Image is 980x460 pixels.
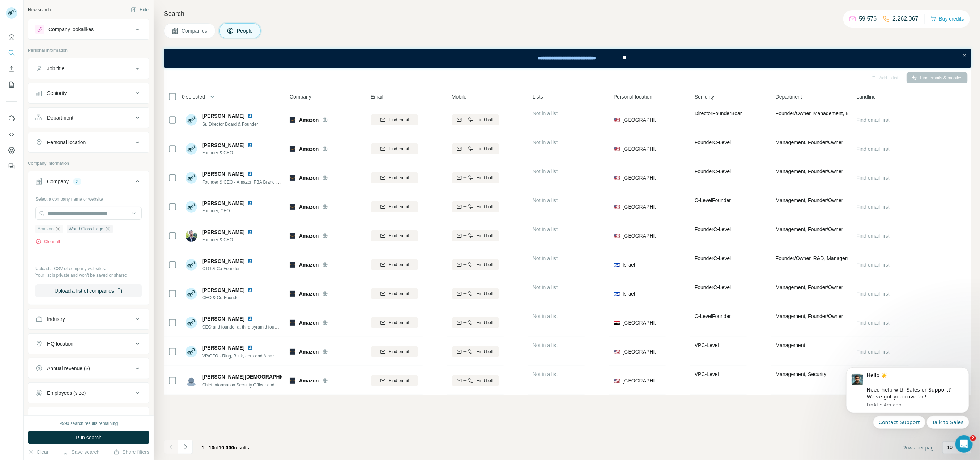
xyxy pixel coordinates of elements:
[247,345,253,351] img: LinkedIn logo
[623,377,661,384] span: [GEOGRAPHIC_DATA]
[186,172,197,184] img: Avatar
[623,232,661,239] span: [GEOGRAPHIC_DATA]
[371,346,418,357] button: Find email
[623,319,661,326] span: [GEOGRAPHIC_DATA]
[247,258,253,264] img: LinkedIn logo
[776,342,805,348] span: Management
[47,389,86,397] div: Employees (size)
[186,346,197,357] img: Avatar
[533,255,558,261] span: Not in a list
[202,208,256,214] span: Founder, CEO
[970,435,976,441] span: 2
[389,377,409,384] span: Find email
[371,143,418,154] button: Find email
[202,315,244,322] span: [PERSON_NAME]
[533,197,558,203] span: Not in a list
[776,110,859,116] span: Founder/Owner, Management, Board
[247,142,253,148] img: LinkedIn logo
[776,93,802,100] span: Department
[371,93,383,100] span: Email
[371,288,418,299] button: Find email
[247,229,253,235] img: LinkedIn logo
[6,78,17,91] button: My lists
[477,319,495,326] span: Find both
[389,290,409,297] span: Find email
[477,117,495,123] span: Find both
[202,265,256,272] span: CTO & Co-Founder
[857,146,890,152] span: Find email first
[623,116,661,124] span: [GEOGRAPHIC_DATA]
[695,139,731,145] span: Founder C-Level
[28,384,149,402] button: Employees (size)
[623,348,661,355] span: [GEOGRAPHIC_DATA]
[63,448,99,456] button: Save search
[533,93,543,100] span: Lists
[28,7,51,13] div: New search
[247,171,253,177] img: LinkedIn logo
[776,226,843,232] span: Management, Founder/Owner
[623,290,635,297] span: Israel
[299,348,319,355] span: Amazon
[48,26,94,33] div: Company lookalikes
[776,371,826,377] span: Management, Security
[623,261,635,268] span: Israel
[202,179,405,185] span: Founder & CEO - Amazon FBA Brand | E-Commerce | Full Product Lifecycle - Dev, Operations, Marketing
[477,175,495,181] span: Find both
[47,139,86,146] div: Personal location
[371,172,418,183] button: Find email
[76,434,102,441] span: Run search
[623,174,661,181] span: [GEOGRAPHIC_DATA]
[371,317,418,328] button: Find email
[35,193,142,202] div: Select a company name or website
[202,258,244,265] span: [PERSON_NAME]
[859,14,877,23] p: 59,576
[477,262,495,268] span: Find both
[182,93,205,100] span: 0 selected
[299,290,319,297] span: Amazon
[695,284,731,290] span: Founder C-Level
[290,117,295,123] img: Logo of Amazon
[28,360,149,377] button: Annual revenue ($)
[857,175,890,181] span: Find email first
[178,440,193,454] button: Navigate to next page
[776,313,843,319] span: Management, Founder/Owner
[893,14,919,23] p: 2,262,067
[182,27,208,34] span: Companies
[247,113,253,119] img: LinkedIn logo
[290,320,295,326] img: Logo of Amazon
[695,168,731,174] span: Founder C-Level
[290,262,295,268] img: Logo of Amazon
[35,272,142,279] p: Your list is private and won't be saved or shared.
[695,226,731,232] span: Founder C-Level
[201,445,249,451] span: results
[47,340,73,347] div: HQ location
[202,382,327,388] span: Chief Information Security Officer and VP of Security Engineering
[452,93,466,100] span: Mobile
[695,371,719,377] span: VP C-Level
[299,174,319,181] span: Amazon
[202,200,244,207] span: [PERSON_NAME]
[60,420,118,427] div: 9990 search results remaining
[371,201,418,212] button: Find email
[247,287,253,293] img: LinkedIn logo
[857,117,890,123] span: Find email first
[202,294,256,301] span: CEO & Co-Founder
[290,146,295,152] img: Logo of Amazon
[202,170,244,177] span: [PERSON_NAME]
[47,89,67,97] div: Seniority
[6,160,17,173] button: Feedback
[477,377,495,384] span: Find both
[452,114,499,125] button: Find both
[533,110,558,116] span: Not in a list
[299,203,319,210] span: Amazon
[452,230,499,241] button: Find both
[776,255,856,261] span: Founder/Owner, R&D, Management
[28,21,149,38] button: Company lookalikes
[857,320,890,326] span: Find email first
[857,349,890,355] span: Find email first
[857,204,890,210] span: Find email first
[202,287,244,294] span: [PERSON_NAME]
